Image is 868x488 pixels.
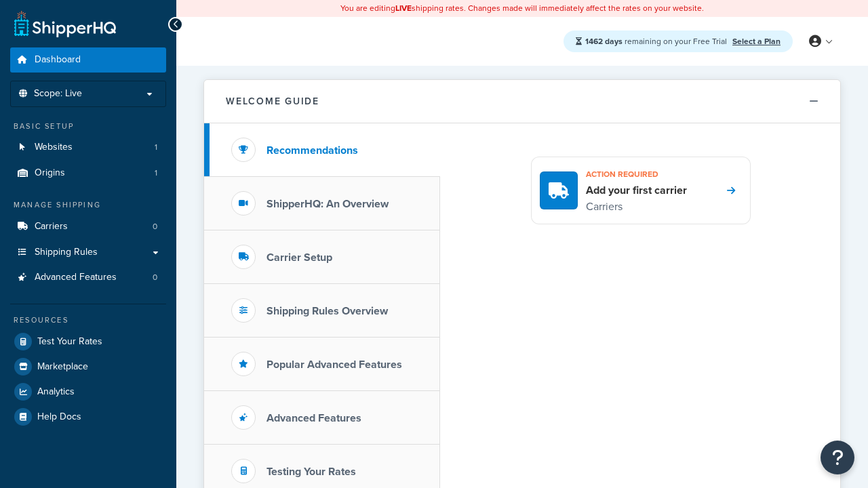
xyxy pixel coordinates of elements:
[226,96,319,106] h2: Welcome Guide
[10,329,166,354] a: Test Your Rates
[10,161,166,186] a: Origins1
[10,121,166,132] div: Basic Setup
[10,265,166,290] li: Advanced Features
[10,380,166,404] a: Analytics
[153,272,157,283] span: 0
[586,183,687,198] h4: Add your first carrier
[10,240,166,265] a: Shipping Rules
[35,54,81,66] span: Dashboard
[35,167,65,179] span: Origins
[34,88,82,100] span: Scope: Live
[10,135,166,160] a: Websites1
[35,272,117,283] span: Advanced Features
[153,221,157,232] span: 0
[10,314,166,326] div: Resources
[267,412,361,424] h3: Advanced Features
[10,47,166,73] a: Dashboard
[10,214,166,239] li: Carriers
[585,35,729,47] span: remaining on your Free Trial
[37,386,75,398] span: Analytics
[732,35,781,47] a: Select a Plan
[821,441,854,474] button: Open Resource Center
[10,199,166,211] div: Manage Shipping
[267,359,402,371] h3: Popular Advanced Features
[35,221,68,232] span: Carriers
[37,361,88,373] span: Marketplace
[585,35,623,47] strong: 1462 days
[267,144,358,157] h3: Recommendations
[10,214,166,239] a: Carriers0
[586,165,687,183] h3: Action required
[267,466,356,478] h3: Testing Your Rates
[10,161,166,186] li: Origins
[35,247,98,258] span: Shipping Rules
[155,167,157,179] span: 1
[10,265,166,290] a: Advanced Features0
[155,142,157,153] span: 1
[395,2,412,14] b: LIVE
[267,198,389,210] h3: ShipperHQ: An Overview
[35,142,73,153] span: Websites
[37,411,81,423] span: Help Docs
[10,135,166,160] li: Websites
[10,405,166,429] a: Help Docs
[267,305,388,317] h3: Shipping Rules Overview
[586,198,687,216] p: Carriers
[10,354,166,379] a: Marketplace
[37,336,102,348] span: Test Your Rates
[267,251,332,264] h3: Carrier Setup
[204,80,840,123] button: Welcome Guide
